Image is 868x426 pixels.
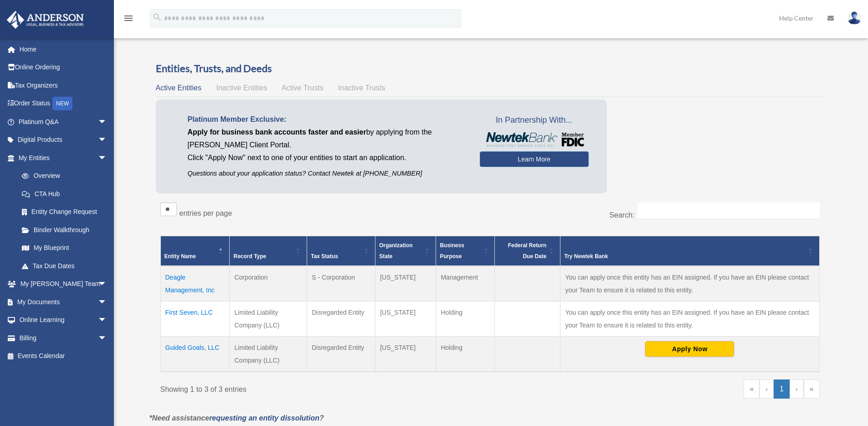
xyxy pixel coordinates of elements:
a: Digital Productsarrow_drop_down [6,131,121,149]
span: Active Trusts [282,84,324,92]
a: Overview [13,167,112,185]
span: arrow_drop_down [98,329,116,348]
span: arrow_drop_down [98,293,116,312]
td: You can apply once this entity has an EIN assigned. If you have an EIN please contact your Team t... [560,266,819,301]
td: [US_STATE] [375,301,436,337]
p: Platinum Member Exclusive: [188,113,466,126]
img: Anderson Advisors Platinum Portal [4,11,87,29]
td: [US_STATE] [375,266,436,301]
td: S - Corporation [307,266,375,301]
a: Learn More [480,151,589,167]
a: requesting an entity dissolution [209,414,319,422]
td: First Seven, LLC [160,301,230,337]
td: Holding [436,337,495,372]
td: You can apply once this entity has an EIN assigned. If you have an EIN please contact your Team t... [560,301,819,337]
button: Apply Now [645,341,734,357]
a: Home [6,40,121,58]
a: My Documentsarrow_drop_down [6,293,121,311]
a: Next [790,379,804,399]
span: arrow_drop_down [98,113,116,131]
a: Last [804,379,820,399]
a: CTA Hub [13,185,116,203]
span: Inactive Entities [216,84,267,92]
a: Previous [760,379,774,399]
a: Order StatusNEW [6,94,121,113]
td: Limited Liability Company (LLC) [230,301,307,337]
td: Limited Liability Company (LLC) [230,337,307,372]
td: Deagle Management, Inc [160,266,230,301]
th: Tax Status: Activate to sort [307,236,375,266]
span: arrow_drop_down [98,311,116,330]
a: Platinum Q&Aarrow_drop_down [6,113,121,131]
span: Active Entities [156,84,201,92]
td: Holding [436,301,495,337]
a: Billingarrow_drop_down [6,329,121,347]
span: Record Type [233,253,266,260]
a: Events Calendar [6,347,121,365]
i: menu [123,13,134,24]
a: My [PERSON_NAME] Teamarrow_drop_down [6,275,121,293]
span: Apply for business bank accounts faster and easier [188,128,366,136]
p: Questions about your application status? Contact Newtek at [PHONE_NUMBER] [188,168,466,179]
img: User Pic [847,11,861,25]
a: My Entitiesarrow_drop_down [6,149,116,167]
i: search [152,12,162,22]
a: My Blueprint [13,239,116,257]
th: Entity Name: Activate to invert sorting [160,236,230,266]
span: Inactive Trusts [338,84,385,92]
a: Entity Change Request [13,203,116,221]
th: Try Newtek Bank : Activate to sort [560,236,819,266]
div: Showing 1 to 3 of 3 entries [160,379,483,396]
a: Online Ordering [6,58,121,77]
a: Online Learningarrow_drop_down [6,311,121,329]
img: NewtekBankLogoSM.png [484,132,584,147]
label: entries per page [180,209,232,217]
span: arrow_drop_down [98,275,116,294]
p: Click "Apply Now" next to one of your entities to start an application. [188,151,466,164]
span: arrow_drop_down [98,149,116,167]
span: Business Purpose [440,242,464,260]
span: Federal Return Due Date [508,242,547,260]
span: arrow_drop_down [98,131,116,150]
div: Try Newtek Bank [564,251,805,262]
td: [US_STATE] [375,337,436,372]
a: 1 [774,379,790,399]
th: Record Type: Activate to sort [230,236,307,266]
td: Disregarded Entity [307,301,375,337]
span: Entity Name [164,253,196,260]
th: Organization State: Activate to sort [375,236,436,266]
th: Federal Return Due Date: Activate to sort [495,236,560,266]
a: menu [123,16,134,24]
span: Tax Status [311,253,338,260]
a: Tax Organizers [6,76,121,94]
em: *Need assistance ? [149,414,324,422]
span: Organization State [379,242,412,260]
label: Search: [609,211,634,219]
td: Corporation [230,266,307,301]
td: Disregarded Entity [307,337,375,372]
span: In Partnership With... [480,113,589,128]
td: Management [436,266,495,301]
p: by applying from the [PERSON_NAME] Client Portal. [188,126,466,151]
h3: Entities, Trusts, and Deeds [156,62,824,76]
th: Business Purpose: Activate to sort [436,236,495,266]
a: First [744,379,760,399]
a: Tax Due Dates [13,257,116,275]
a: Binder Walkthrough [13,221,116,239]
div: NEW [52,97,72,110]
td: Guided Goals, LLC [160,337,230,372]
